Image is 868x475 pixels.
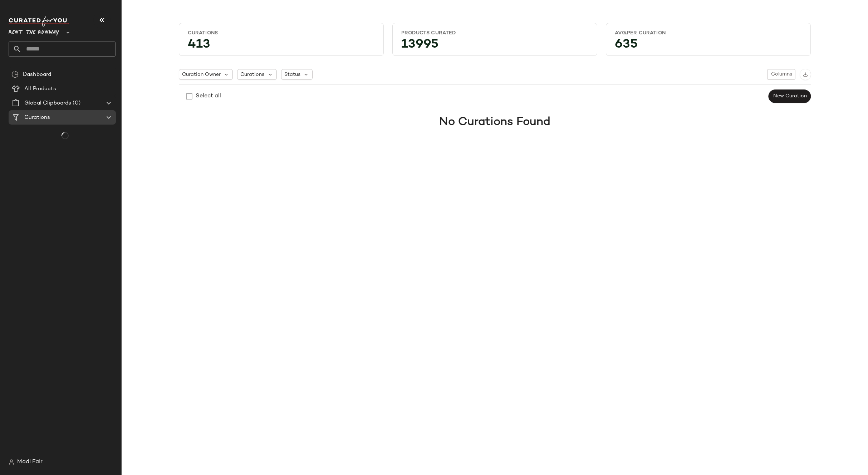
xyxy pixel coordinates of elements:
span: Curations [24,113,50,122]
span: Curation Owner [182,71,221,78]
span: Rent the Runway [9,24,59,37]
img: svg%3e [11,71,19,78]
span: New Curation [773,93,806,99]
div: 635 [609,39,808,53]
div: 413 [182,39,381,53]
span: Curations [240,71,264,78]
span: Global Clipboards [24,99,71,107]
button: Columns [767,69,795,80]
span: Columns [770,72,792,77]
img: cfy_white_logo.C9jOOHJF.svg [9,16,69,26]
span: Status [284,71,300,78]
span: All Products [24,85,56,93]
div: Select all [196,92,221,101]
h1: No Curations Found [439,113,550,131]
div: Curations [188,30,375,37]
span: (0) [71,99,80,107]
div: Products Curated [401,30,588,37]
button: New Curation [768,89,811,103]
img: svg%3e [9,459,14,465]
div: 13995 [396,39,594,53]
div: Avg.per Curation [615,30,802,37]
span: Madi Fair [17,458,43,466]
span: Dashboard [23,71,51,79]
